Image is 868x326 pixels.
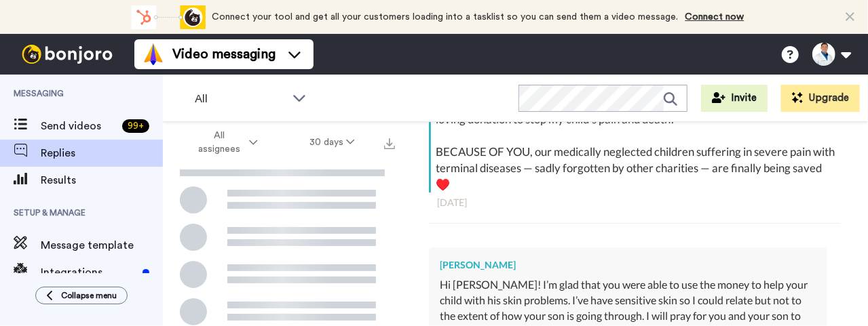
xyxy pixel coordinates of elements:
[166,123,284,161] button: All assignees
[701,85,768,112] button: Invite
[172,45,276,64] span: Video messaging
[41,172,163,188] span: Results
[384,138,395,149] img: export.svg
[35,287,128,304] button: Collapse menu
[41,264,137,281] span: Integrations
[195,91,286,107] span: All
[122,119,149,133] div: 99 +
[131,5,206,29] div: animation
[191,129,246,156] span: All assignees
[143,43,164,65] img: vm-color.svg
[284,130,381,155] button: 30 days
[41,118,117,134] span: Send videos
[61,290,117,301] span: Collapse menu
[16,45,118,64] img: bj-logo-header-white.svg
[781,85,860,112] button: Upgrade
[41,145,163,161] span: Replies
[440,258,816,272] div: [PERSON_NAME]
[380,132,399,152] button: Export all results that match these filters now.
[212,12,679,22] span: Connect your tool and get all your customers loading into a tasklist so you can send them a video...
[436,95,837,192] div: Hi [PERSON_NAME], this was recorded just for you. Thank you for your recent loving donation to st...
[41,237,163,253] span: Message template
[437,196,833,209] div: [DATE]
[685,12,744,22] a: Connect now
